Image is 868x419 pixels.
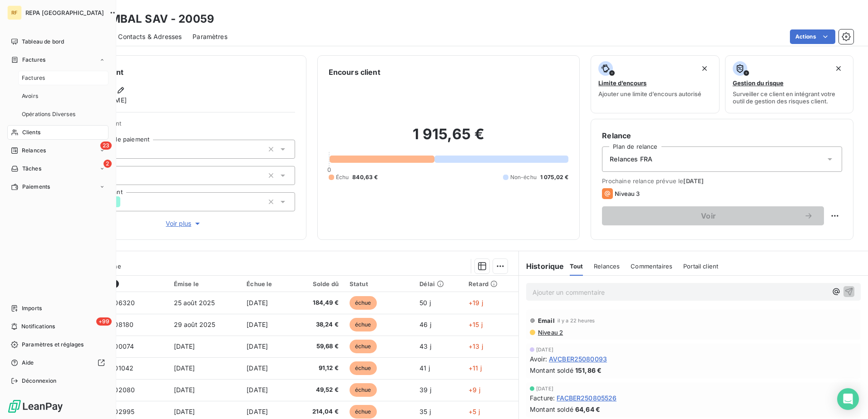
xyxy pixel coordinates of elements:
span: 25 août 2025 [174,299,215,307]
span: Voir [613,212,804,219]
span: +13 j [469,342,483,350]
input: Ajouter une valeur [120,198,128,206]
span: [DATE] [683,177,704,185]
span: [DATE] [247,364,268,372]
span: Tout [570,263,583,270]
span: 1 075,02 € [540,173,569,181]
span: REPA [GEOGRAPHIC_DATA] [25,9,104,16]
span: Factures [22,56,45,64]
button: Voir plus [73,219,295,229]
span: Limite d’encours [598,79,646,87]
span: Relances [22,146,46,155]
span: Ajouter une limite d’encours autorisé [598,90,701,97]
span: Facture : [530,393,555,403]
span: Propriétés Client [73,120,295,132]
div: Référence [74,280,163,288]
span: Niveau 2 [537,329,563,336]
span: échue [350,361,377,375]
div: Solde dû [297,280,339,287]
span: Relances [594,263,620,270]
span: 23 [100,141,112,150]
span: échue [350,318,377,331]
span: [DATE] [174,408,195,415]
span: Niveau 3 [615,190,640,197]
span: Avoirs [22,92,38,100]
span: Avoir : [530,354,547,364]
span: 91,12 € [297,364,339,373]
span: 43 j [419,342,431,350]
span: [DATE] [247,386,268,394]
span: [DATE] [174,342,195,350]
span: Imports [22,304,42,312]
span: 840,63 € [352,173,378,181]
span: Relances FRA [610,155,652,164]
span: +19 j [469,299,483,307]
span: Voir plus [166,219,202,228]
span: Tableau de bord [22,38,64,46]
span: Factures [22,74,45,82]
span: 41 j [419,364,430,372]
span: Prochaine relance prévue le [602,177,842,185]
span: Notifications [21,322,55,331]
span: Gestion du risque [733,79,784,87]
span: Aide [22,359,34,367]
span: Paramètres et réglages [22,341,84,349]
div: Délai [419,280,458,287]
span: 151,86 € [575,365,602,375]
h2: 1 915,65 € [329,125,569,152]
span: 59,68 € [297,342,339,351]
span: [DATE] [536,386,553,391]
button: Gestion du risqueSurveiller ce client en intégrant votre outil de gestion des risques client. [725,55,853,113]
span: 38,24 € [297,320,339,329]
span: échue [350,340,377,353]
img: Logo LeanPay [7,399,64,414]
span: +11 j [469,364,482,372]
span: 46 j [419,321,431,328]
span: +15 j [469,321,483,328]
div: Retard [469,280,513,287]
span: Montant soldé [530,365,573,375]
span: Contacts & Adresses [118,32,182,41]
h6: Informations client [55,67,295,78]
a: Aide [7,356,108,370]
span: 39 j [419,386,431,394]
span: 29 août 2025 [174,321,216,328]
h3: CAPEMBAL SAV - 20059 [80,11,214,27]
button: Actions [790,29,835,44]
div: RF [7,5,22,20]
span: Tâches [22,165,41,173]
span: AVCBER25080093 [549,354,607,364]
span: échue [350,405,377,419]
span: Déconnexion [22,377,57,385]
span: Opérations Diverses [22,110,75,118]
span: +5 j [469,408,480,415]
span: +9 j [469,386,480,394]
button: Voir [602,206,824,225]
span: [DATE] [174,386,195,394]
h6: Relance [602,130,842,141]
span: Montant soldé [530,404,573,414]
span: 49,52 € [297,385,339,395]
span: Non-échu [510,173,537,181]
div: Open Intercom Messenger [837,388,859,410]
span: Paramètres [192,32,227,41]
span: 214,04 € [297,407,339,416]
span: Email [538,317,555,324]
span: [DATE] [247,321,268,328]
div: Émise le [174,280,236,287]
h6: Encours client [329,67,380,78]
span: Clients [22,128,40,136]
span: 0 [327,166,331,173]
span: FACBER250805526 [557,393,616,403]
h6: Historique [519,261,564,272]
span: 35 j [419,408,431,415]
span: [DATE] [247,299,268,307]
span: Surveiller ce client en intégrant votre outil de gestion des risques client. [733,90,846,105]
span: 184,49 € [297,298,339,307]
span: 2 [104,160,112,168]
span: Échu [336,173,349,181]
span: Commentaires [631,263,672,270]
span: Paiements [22,183,50,191]
span: échue [350,383,377,397]
span: [DATE] [247,408,268,415]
